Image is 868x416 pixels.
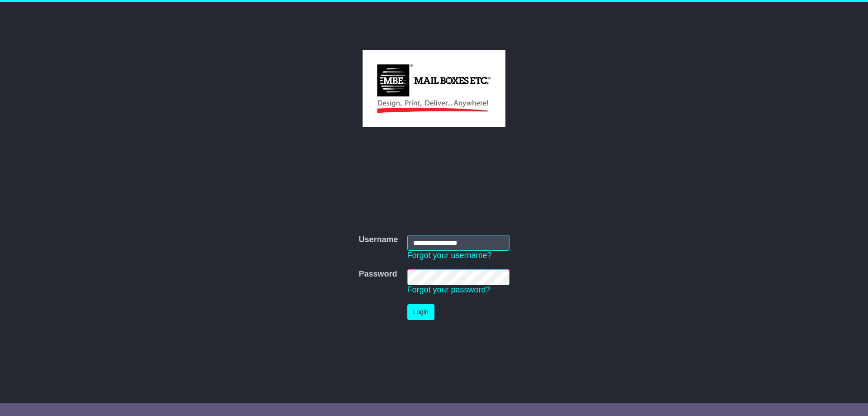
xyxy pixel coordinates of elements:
[363,50,505,127] img: MBE Bondi Junction
[407,285,491,294] a: Forgot your password?
[359,235,398,245] label: Username
[359,269,397,279] label: Password
[407,304,434,320] button: Login
[407,251,492,260] a: Forgot your username?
